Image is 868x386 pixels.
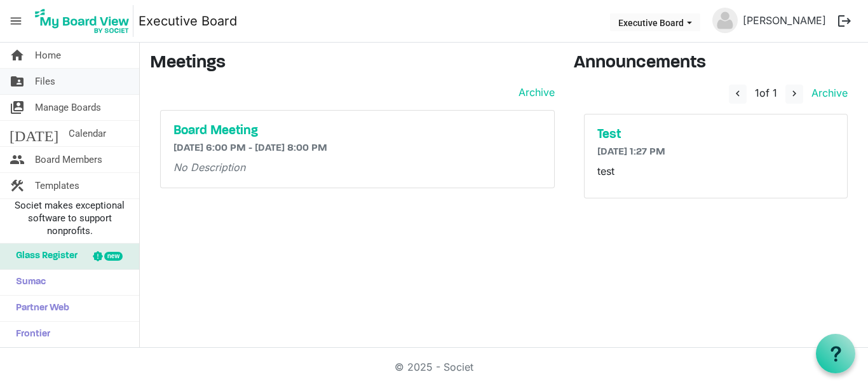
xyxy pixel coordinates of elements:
[10,43,25,68] span: home
[395,361,473,373] a: © 2025 - Societ
[597,163,834,179] p: test
[10,121,58,146] span: [DATE]
[513,85,555,100] a: Archive
[806,86,848,99] a: Archive
[712,8,738,33] img: no-profile-picture.svg
[10,95,25,120] span: switch_account
[10,147,25,172] span: people
[789,88,800,99] span: navigate_next
[597,147,665,157] span: [DATE] 1:27 PM
[173,123,541,139] a: Board Meeting
[35,147,102,172] span: Board Members
[597,127,834,142] a: Test
[173,160,541,175] p: No Description
[755,86,759,99] span: 1
[150,53,555,74] h3: Meetings
[139,8,237,34] a: Executive Board
[10,69,25,94] span: folder_shared
[729,85,747,104] button: navigate_before
[69,121,106,146] span: Calendar
[4,9,28,33] span: menu
[31,5,133,37] img: My Board View Logo
[732,88,743,99] span: navigate_before
[10,244,78,269] span: Glass Register
[104,252,123,261] div: new
[6,199,133,237] span: Societ makes exceptional software to support nonprofits.
[10,173,25,198] span: construction
[35,69,55,94] span: Files
[35,173,79,198] span: Templates
[10,270,46,295] span: Sumac
[10,322,50,347] span: Frontier
[831,8,858,34] button: logout
[31,5,139,37] a: My Board View Logo
[785,85,803,104] button: navigate_next
[10,296,69,321] span: Partner Web
[738,8,831,33] a: [PERSON_NAME]
[610,13,700,31] button: Executive Board dropdownbutton
[35,43,61,68] span: Home
[574,53,858,74] h3: Announcements
[173,142,541,155] h6: [DATE] 6:00 PM - [DATE] 8:00 PM
[755,86,777,99] span: of 1
[35,95,101,120] span: Manage Boards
